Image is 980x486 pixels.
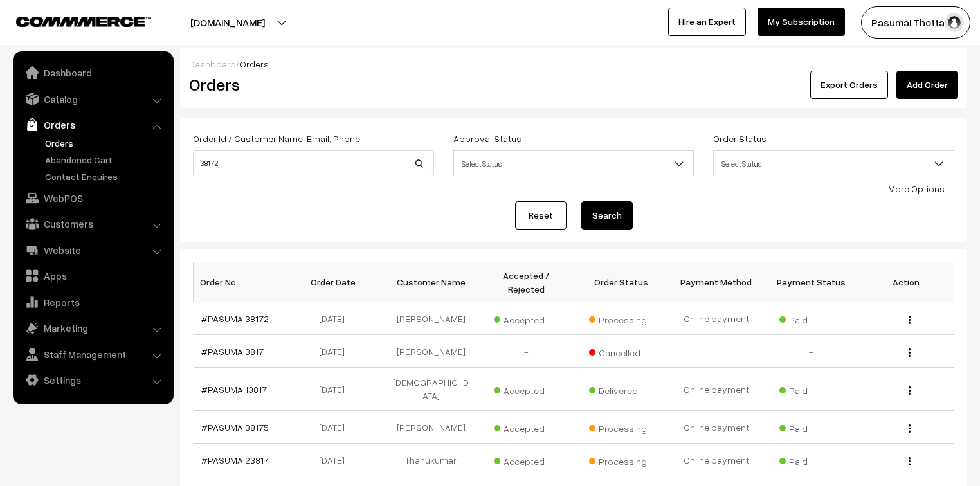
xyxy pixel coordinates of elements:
span: Accepted [494,310,558,327]
input: Order Id / Customer Name / Customer Email / Customer Phone [193,150,434,176]
span: Paid [779,310,844,327]
td: [DATE] [288,411,383,444]
td: [DATE] [288,335,383,368]
img: Menu [909,348,911,357]
div: / [189,57,958,71]
img: Menu [909,386,911,395]
td: Thanukumar [383,444,478,476]
a: WebPOS [16,186,169,210]
span: Accepted [494,381,558,397]
span: Paid [779,419,844,435]
a: Add Order [896,71,958,99]
td: Online payment [669,444,764,476]
a: #PASUMAI13817 [201,384,267,395]
a: Reports [16,291,169,314]
button: Pasumai Thotta… [861,6,970,39]
span: Processing [589,419,653,435]
h2: Orders [189,75,433,94]
th: Action [859,262,954,302]
th: Order Date [288,262,383,302]
a: Apps [16,264,169,287]
a: COMMMERCE [16,13,129,28]
a: Reset [515,201,567,230]
span: Paid [779,381,844,397]
td: - [764,335,859,368]
td: Online payment [669,302,764,335]
a: #PASUMAI3817 [201,346,264,357]
a: Abandoned Cart [42,153,169,166]
a: Settings [16,368,169,392]
th: Customer Name [383,262,478,302]
td: Online payment [669,411,764,444]
td: [PERSON_NAME] [383,411,478,444]
label: Order Status [713,132,767,145]
img: Menu [909,316,911,324]
a: Orders [42,136,169,150]
a: Customers [16,212,169,235]
a: Catalog [16,87,169,111]
span: Orders [240,59,269,69]
th: Payment Method [669,262,764,302]
a: #PASUMAI38172 [201,313,269,324]
a: Hire an Expert [668,8,746,36]
th: Order Status [574,262,669,302]
img: Menu [909,424,911,433]
img: Menu [909,457,911,465]
button: Search [581,201,633,230]
span: Accepted [494,419,558,435]
th: Order No [194,262,289,302]
span: Processing [589,310,653,327]
a: Marketing [16,316,169,339]
label: Approval Status [453,132,522,145]
td: [PERSON_NAME] [383,335,478,368]
a: Contact Enquires [42,170,169,183]
td: [DATE] [288,302,383,335]
span: Delivered [589,381,653,397]
span: Paid [779,451,844,468]
a: #PASUMAI23817 [201,455,269,465]
button: [DOMAIN_NAME] [145,6,310,39]
span: Processing [589,451,653,468]
td: [PERSON_NAME] [383,302,478,335]
span: Select Status [714,152,954,175]
a: Staff Management [16,343,169,366]
a: My Subscription [758,8,845,36]
td: [DATE] [288,444,383,476]
a: Website [16,239,169,262]
a: More Options [888,183,945,194]
span: Select Status [713,150,954,176]
td: Online payment [669,368,764,411]
th: Accepted / Rejected [478,262,574,302]
td: [DATE] [288,368,383,411]
span: Cancelled [589,343,653,359]
td: - [478,335,574,368]
button: Export Orders [810,71,888,99]
th: Payment Status [764,262,859,302]
span: Accepted [494,451,558,468]
img: COMMMERCE [16,17,151,26]
a: Dashboard [16,61,169,84]
a: #PASUMAI38175 [201,422,269,433]
span: Select Status [454,152,694,175]
a: Orders [16,113,169,136]
img: user [945,13,964,32]
span: Select Status [453,150,694,176]
a: Dashboard [189,59,236,69]
label: Order Id / Customer Name, Email, Phone [193,132,360,145]
td: [DEMOGRAPHIC_DATA] [383,368,478,411]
